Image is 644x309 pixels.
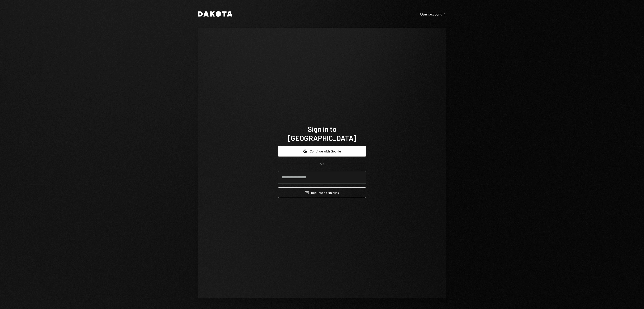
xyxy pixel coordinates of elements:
[420,11,446,16] a: Open account
[278,146,366,157] button: Continue with Google
[420,12,446,16] div: Open account
[278,187,366,198] button: Request a signinlink
[320,162,324,166] div: OR
[278,124,366,142] h1: Sign in to [GEOGRAPHIC_DATA]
